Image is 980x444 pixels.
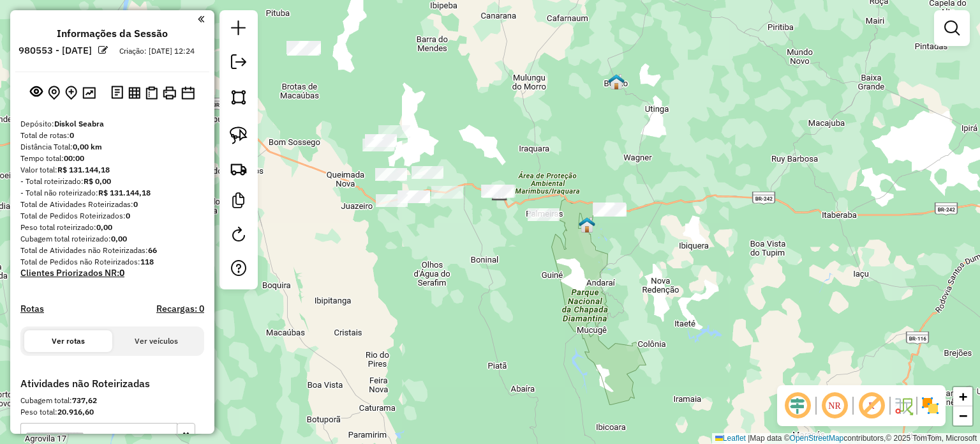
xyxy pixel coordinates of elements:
div: Map data © contributors,© 2025 TomTom, Microsoft [712,433,980,444]
img: Exibir/Ocultar setores [920,395,940,416]
div: - Total roteirizado: [20,176,204,187]
div: Atividade não roteirizada - BAR DA GALEGA [289,42,321,54]
div: Cubagem total roteirizado: [20,233,204,245]
div: Atividade não roteirizada - DEGA NOSSA PRACA [365,134,397,147]
div: Total de Pedidos Roteirizados: [20,210,204,222]
img: Selecionar atividades - laço [230,126,248,144]
strong: R$ 131.144,18 [57,165,110,174]
a: OpenStreetMap [790,434,844,443]
button: Otimizar todas as rotas [80,84,98,101]
a: Rotas [20,303,44,314]
button: Ver rotas [24,330,112,352]
a: Criar rota [225,155,253,183]
button: Adicionar Atividades [63,83,80,103]
strong: 0 [119,267,124,279]
a: Criar modelo [226,188,251,217]
strong: 737,62 [72,395,97,405]
div: Peso total: [20,406,204,418]
a: Nova sessão e pesquisa [226,15,251,44]
div: Peso total roteirizado: [20,222,204,233]
div: Depósito: [20,118,204,130]
h4: Recargas: 0 [156,303,204,314]
button: Exibir sessão original [27,82,45,103]
div: Atividade não roteirizada - DJALMA DIAS LIMA [397,190,429,203]
div: Valor total: [20,164,204,176]
img: Selecionar atividades - polígono [230,88,248,106]
h4: Clientes Priorizados NR: [20,268,204,279]
h4: Atividades não Roteirizadas [20,378,204,390]
button: Visualizar Romaneio [143,84,160,102]
div: Total de Pedidos não Roteirizados: [20,256,204,268]
strong: R$ 131.144,18 [98,188,151,197]
span: − [959,408,967,424]
div: Atividade não roteirizada - BAR DO DEGA [593,204,625,217]
strong: 0,00 [111,234,127,243]
a: Zoom in [953,387,972,406]
div: Total de Atividades não Roteirizadas: [20,245,204,256]
div: Atividade não roteirizada - ESPACO MIX [362,139,394,151]
strong: 0,00 [96,222,112,232]
strong: 118 [140,257,154,266]
div: Atividade não roteirizada - DEPOSITO GUIMARAES [376,194,408,207]
div: Atividade não roteirizada - LUANA PORTO TELES [593,203,625,216]
span: Ocultar NR [819,390,850,421]
div: Tempo total: [20,153,204,164]
strong: 0 [126,211,130,220]
div: Atividade não roteirizada - SUPERMERCADO SANTOS 2000 LTDA [287,42,319,55]
strong: R$ 0,00 [84,176,111,186]
div: Atividade não roteirizada - MERCEARIA NEY [378,125,410,138]
img: Fluxo de ruas [893,395,914,416]
span: + [959,388,967,404]
h6: 980553 - [DATE] [19,45,92,56]
a: Clique aqui para minimizar o painel [198,11,204,26]
div: Atividade não roteirizada - ROSALIA [595,204,627,217]
a: Leaflet [715,434,746,443]
a: Exibir filtros [939,15,965,41]
img: Criar rota [230,160,248,178]
img: VENDEDOR RESIDENTE LENÇOES [579,217,595,233]
div: Total de Atividades Roteirizadas: [20,199,204,210]
div: Atividade não roteirizada - COMERCIAL F e N [484,185,516,197]
div: Total de rotas: [20,130,204,141]
strong: 0,00 km [73,142,102,151]
a: Zoom out [953,406,972,425]
div: Cubagem total: [20,395,204,406]
button: Logs desbloquear sessão [108,83,126,103]
span: | [748,434,750,443]
div: Atividade não roteirizada - MERCADO PAI E FILHO [431,186,463,199]
h4: Informações da Sessão [57,27,168,40]
img: VENDEDOR RESIDENTE BONITO [608,73,625,90]
div: Atividade não roteirizada - 2000 PALACE HOTEL [288,41,320,54]
strong: 00:00 [64,153,84,163]
strong: Diskol Seabra [54,119,104,128]
a: Reroteirizar Sessão [226,222,251,250]
div: Atividade não roteirizada - RENATO RODRIGUES [482,185,514,198]
div: Criação: [DATE] 12:24 [114,45,200,57]
div: - Total não roteirizado: [20,187,204,199]
div: Atividade não roteirizada - RUTILENE DE JESUS [593,203,625,215]
strong: 66 [148,245,157,255]
div: Atividade não roteirizada - LUANA PORTO TELES [593,203,625,215]
button: Ver veículos [112,330,200,352]
span: Ocultar deslocamento [782,390,813,421]
button: Imprimir Rotas [160,84,179,102]
div: Atividade não roteirizada - ADEGA DO ROBSON [287,43,319,56]
div: Atividade não roteirizada - MERCADO J E G [375,168,407,181]
em: Alterar nome da sessão [98,45,108,55]
div: Atividade não roteirizada - POUSADA REST AURORA [286,41,318,54]
strong: 0 [133,199,138,209]
div: Atividade não roteirizada - ADEGA E TABACARIA SP [287,42,319,54]
div: Atividade não roteirizada - MERCADO DE ROMARIO [481,185,513,197]
button: Visualizar relatório de Roteirização [126,84,143,101]
div: Atividade não roteirizada - LANCHONETE SERTANEJA [286,42,318,54]
strong: 0 [70,130,74,140]
span: Exibir rótulo [856,390,887,421]
button: Disponibilidade de veículos [179,84,197,102]
a: Exportar sessão [226,49,251,78]
div: Atividade não roteirizada - NILDINHO EMBALAGENS [528,208,560,221]
strong: 20.916,60 [57,407,94,417]
div: Distância Total: [20,141,204,153]
div: Atividade não roteirizada - QUIOSQUE DA GALEGA [412,166,443,179]
button: Centralizar mapa no depósito ou ponto de apoio [45,83,63,103]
